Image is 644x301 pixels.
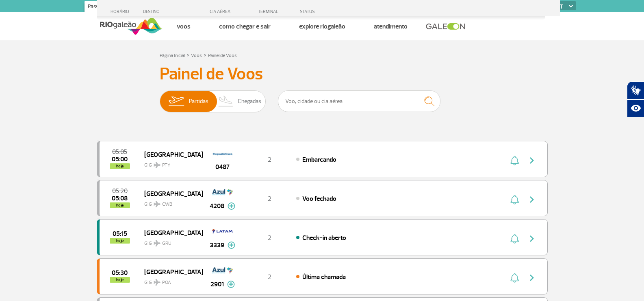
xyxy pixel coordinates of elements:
[110,202,130,208] span: hoje
[627,99,644,117] button: Abrir recursos assistivos.
[374,22,408,31] a: Atendimento
[527,195,537,204] img: seta-direita-painel-voo.svg
[214,91,238,112] img: slider-desembarque
[177,22,191,31] a: Voos
[154,201,160,207] img: destiny_airplane.svg
[144,196,196,208] span: GIG
[296,9,362,14] div: STATUS
[227,281,235,288] img: mais-info-painel-voo.svg
[163,91,189,112] img: slider-embarque
[162,279,171,286] span: POA
[510,273,519,283] img: sino-painel-voo.svg
[144,275,196,286] span: GIG
[527,273,537,283] img: seta-direita-painel-voo.svg
[627,81,644,117] div: Plugin de acessibilidade da Hand Talk.
[110,238,130,244] span: hoje
[112,149,127,155] span: 2025-08-28 05:05:00
[110,163,130,169] span: hoje
[243,9,296,14] div: TERMINAL
[527,234,537,244] img: seta-direita-painel-voo.svg
[144,157,196,169] span: GIG
[144,149,196,160] span: [GEOGRAPHIC_DATA]
[228,242,235,249] img: mais-info-painel-voo.svg
[144,266,196,277] span: [GEOGRAPHIC_DATA]
[143,9,202,14] div: DESTINO
[162,240,171,247] span: GRU
[268,156,271,164] span: 2
[99,9,143,14] div: HORÁRIO
[219,22,271,31] a: Como chegar e sair
[215,162,230,172] span: 0487
[202,9,243,14] div: CIA AÉREA
[299,22,345,31] a: Explore RIOgaleão
[113,231,127,237] span: 2025-08-28 05:15:00
[268,234,271,242] span: 2
[154,279,160,286] img: destiny_airplane.svg
[144,227,196,238] span: [GEOGRAPHIC_DATA]
[302,156,336,164] span: Embarcando
[268,273,271,281] span: 2
[154,162,160,168] img: destiny_airplane.svg
[527,156,537,165] img: seta-direita-painel-voo.svg
[112,270,128,276] span: 2025-08-28 05:30:00
[302,195,336,203] span: Voo fechado
[278,90,440,112] input: Voo, cidade ou cia aérea
[144,188,196,199] span: [GEOGRAPHIC_DATA]
[210,240,224,250] span: 3339
[85,1,118,14] a: Passageiros
[208,53,237,59] a: Painel de Voos
[144,235,196,247] span: GIG
[510,195,519,204] img: sino-painel-voo.svg
[186,50,189,59] a: >
[268,195,271,203] span: 2
[510,234,519,244] img: sino-painel-voo.svg
[302,234,346,242] span: Check-in aberto
[302,273,346,281] span: Última chamada
[238,91,261,112] span: Chegadas
[110,277,130,283] span: hoje
[160,53,185,59] a: Página Inicial
[112,156,128,162] span: 2025-08-28 05:00:06
[154,240,160,246] img: destiny_airplane.svg
[112,196,128,201] span: 2025-08-28 05:08:37
[189,91,208,112] span: Partidas
[210,279,224,289] span: 2901
[627,81,644,99] button: Abrir tradutor de língua de sinais.
[510,156,519,165] img: sino-painel-voo.svg
[162,162,170,169] span: PTY
[210,201,224,211] span: 4208
[191,53,202,59] a: Voos
[160,64,485,84] h3: Painel de Voos
[162,201,172,208] span: CWB
[112,188,128,194] span: 2025-08-28 05:20:00
[204,50,206,59] a: >
[228,202,235,210] img: mais-info-painel-voo.svg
